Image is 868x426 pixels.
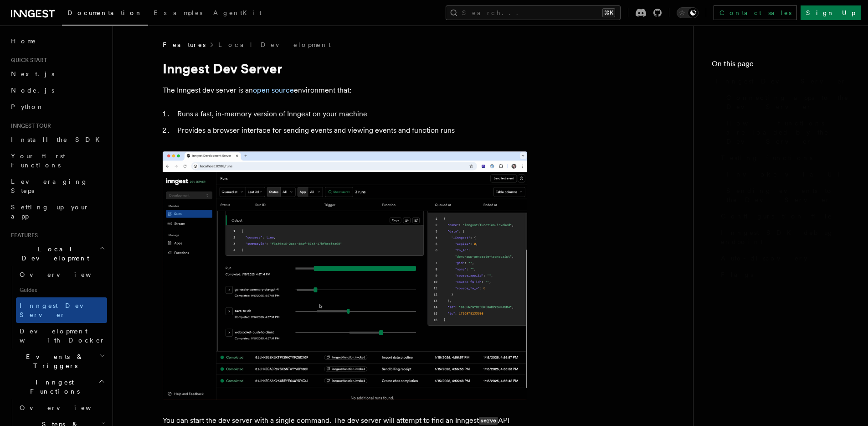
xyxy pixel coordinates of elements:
[20,327,105,344] span: Development with Docker
[721,254,807,263] span: Auto-discovery
[20,271,113,278] span: Overview
[717,150,850,166] a: Testing functions
[62,3,148,26] a: Documentation
[7,82,107,99] a: Node.js
[723,115,850,150] a: How functions are loaded by the Dev Server
[213,9,262,16] span: AgentKit
[11,178,88,194] span: Leveraging Steps
[20,404,113,411] span: Overview
[714,5,797,20] a: Contact sales
[715,77,847,86] span: Inngest Dev Server
[7,66,107,82] a: Next.js
[721,270,753,279] span: Flags
[16,297,107,323] a: Inngest Dev Server
[602,8,615,17] kbd: ⌘K
[175,124,527,137] li: Provides a browser interface for sending events and viewing events and function runs
[446,5,621,20] button: Search...⌘K
[717,224,850,250] a: Inngest SDK debug endpoint
[7,122,51,130] span: Inngest tour
[801,5,861,20] a: Sign Up
[7,99,107,115] a: Python
[163,84,527,97] p: The Inngest dev server is an environment that:
[7,348,107,374] button: Events & Triggers
[7,131,107,148] a: Install the SDK
[7,57,47,64] span: Quick start
[7,148,107,173] a: Your first Functions
[175,108,527,120] li: Runs a fast, in-memory version of Inngest on your machine
[726,170,847,179] span: Invoke via UI
[16,283,107,297] span: Guides
[16,400,107,416] a: Overview
[721,228,850,246] span: Inngest SDK debug endpoint
[11,152,65,169] span: Your first Functions
[7,241,107,266] button: Local Development
[163,40,205,49] span: Features
[7,352,99,370] span: Events & Triggers
[154,9,202,16] span: Examples
[717,266,850,283] a: Flags
[11,36,36,46] span: Home
[16,323,107,348] a: Development with Docker
[717,250,850,266] a: Auto-discovery
[218,40,331,49] a: Local Development
[723,89,850,115] a: Connecting apps to the Dev Server
[7,266,107,348] div: Local Development
[723,182,850,208] a: Sending events to the Dev Server
[11,70,54,78] span: Next.js
[712,58,850,73] h4: On this page
[11,203,89,220] span: Setting up your app
[253,86,294,94] a: open source
[148,3,208,25] a: Examples
[163,60,527,77] h1: Inngest Dev Server
[11,136,105,143] span: Install the SDK
[726,119,850,146] span: How functions are loaded by the Dev Server
[712,73,850,89] a: Inngest Dev Server
[16,266,107,283] a: Overview
[479,417,498,425] code: serve
[721,153,812,162] span: Testing functions
[11,87,54,94] span: Node.js
[726,186,850,204] span: Sending events to the Dev Server
[717,208,850,224] a: Configuration file
[208,3,267,25] a: AgentKit
[7,232,38,239] span: Features
[67,9,143,16] span: Documentation
[11,103,44,110] span: Python
[7,374,107,400] button: Inngest Functions
[726,93,850,111] span: Connecting apps to the Dev Server
[7,33,107,49] a: Home
[677,7,699,18] button: Toggle dark mode
[7,244,99,263] span: Local Development
[7,199,107,224] a: Setting up your app
[7,378,98,396] span: Inngest Functions
[721,212,832,221] span: Configuration file
[20,302,98,318] span: Inngest Dev Server
[7,173,107,199] a: Leveraging Steps
[723,166,850,182] a: Invoke via UI
[163,151,527,400] img: Dev Server Demo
